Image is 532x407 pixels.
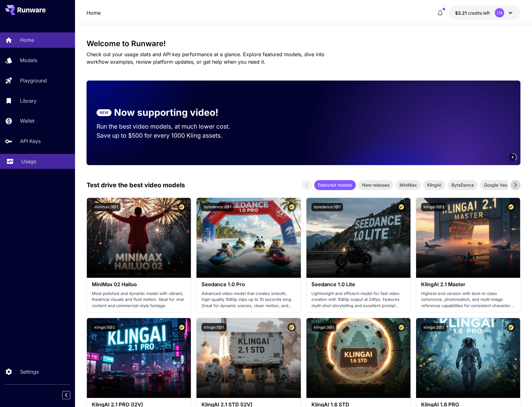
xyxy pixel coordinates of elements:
button: minimax:3@1 [92,203,121,211]
button: Certified Model – Vetted for best performance and includes a commercial license. [177,323,186,331]
img: alt [87,318,191,398]
div: LN [495,8,504,17]
button: Certified Model – Vetted for best performance and includes a commercial license. [397,203,405,211]
button: klingai:5@1 [201,323,226,331]
h3: MiniMax 02 Hailuo [92,282,186,287]
div: ByteDance [448,180,478,190]
span: $3.21 [455,10,468,16]
span: ByteDance [448,182,478,188]
p: Playground [20,77,47,84]
p: Most polished and dynamic model with vibrant, theatrical visuals and fluid motion. Ideal for vira... [92,291,186,309]
span: 4 [512,155,514,159]
a: Home [87,9,101,17]
p: Settings [20,368,39,375]
button: Certified Model – Vetted for best performance and includes a commercial license. [287,323,296,331]
span: New releases [358,182,393,188]
img: alt [196,318,301,398]
p: Save up to $500 for every 1000 Kling assets. [97,131,242,140]
span: Check out your usage stats and API key performance at a glance. Explore featured models, dive int... [87,51,325,65]
h3: Welcome to Runware! [87,39,521,48]
button: Certified Model – Vetted for best performance and includes a commercial license. [507,323,515,331]
button: Certified Model – Vetted for best performance and includes a commercial license. [507,203,515,211]
p: Highest-end version with best-in-class coherence, photorealism, and multi-image reference capabil... [421,291,515,309]
div: Google Veo [480,180,511,190]
img: alt [416,318,520,398]
p: API Keys [20,137,41,145]
nav: breadcrumb [87,9,101,17]
button: Collapse sidebar [62,391,70,399]
button: klingai:5@2 [92,323,117,331]
span: Google Veo [480,182,511,188]
p: Usage [21,158,36,165]
div: New releases [358,180,393,190]
img: alt [306,318,410,398]
p: Home [20,36,34,44]
button: Certified Model – Vetted for best performance and includes a commercial license. [287,203,296,211]
img: alt [306,198,410,278]
span: credits left [468,10,490,16]
p: Now supporting video! [114,105,218,120]
button: klingai:3@2 [421,323,447,331]
p: Lightweight and efficient model for fast video creation with 1080p output at 24fps. Features mult... [311,291,405,309]
span: MiniMax [396,182,421,188]
img: alt [87,198,191,278]
p: Library [20,97,37,105]
button: Certified Model – Vetted for best performance and includes a commercial license. [397,323,405,331]
img: alt [196,198,301,278]
button: klingai:5@3 [421,203,447,211]
p: Models [20,56,37,64]
p: Test drive the best video models [87,180,185,190]
div: KlingAI [423,180,445,190]
button: bytedance:2@1 [201,203,234,211]
h3: KlingAI 2.1 Master [421,282,515,287]
div: $3.21463 [455,10,490,16]
img: alt [416,198,520,278]
button: $3.21463LN [449,6,520,20]
h3: Seedance 1.0 Lite [311,282,405,287]
button: bytedance:1@1 [311,203,343,211]
button: klingai:3@1 [311,323,336,331]
span: Featured models [314,182,356,188]
div: Collapse sidebar [67,390,75,401]
p: Advanced video model that creates smooth, high-quality 1080p clips up to 10 seconds long. Great f... [201,291,296,309]
p: Run the best video models, at much lower cost. [97,122,242,131]
div: MiniMax [396,180,421,190]
div: Featured models [314,180,356,190]
span: KlingAI [423,182,445,188]
h3: Seedance 1.0 Pro [201,282,296,287]
button: Certified Model – Vetted for best performance and includes a commercial license. [177,203,186,211]
p: Wallet [20,117,34,125]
